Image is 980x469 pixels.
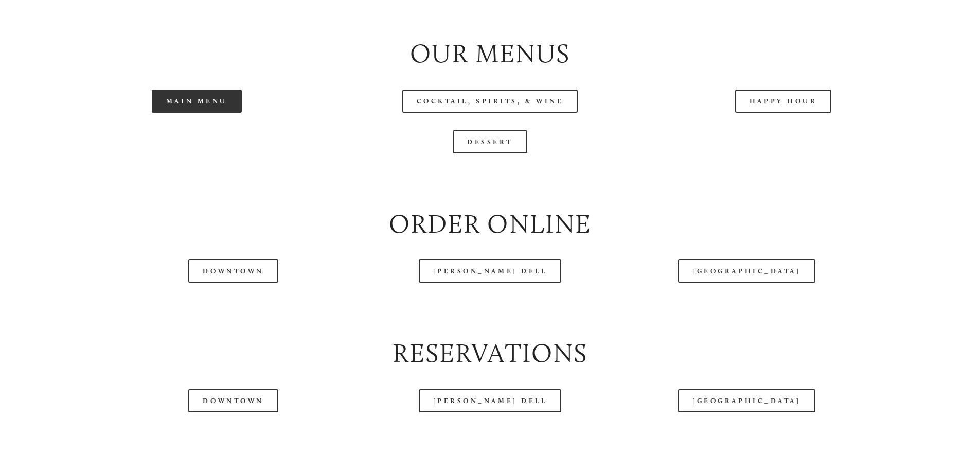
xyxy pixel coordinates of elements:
[59,206,921,242] h2: Order Online
[152,90,242,113] a: Main Menu
[419,389,562,412] a: [PERSON_NAME] Dell
[402,90,578,113] a: Cocktail, Spirits, & Wine
[735,90,832,113] a: Happy Hour
[678,259,815,283] a: [GEOGRAPHIC_DATA]
[188,259,278,283] a: Downtown
[419,259,562,283] a: [PERSON_NAME] Dell
[59,335,921,372] h2: Reservations
[453,130,527,153] a: Dessert
[188,389,278,412] a: Downtown
[678,389,815,412] a: [GEOGRAPHIC_DATA]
